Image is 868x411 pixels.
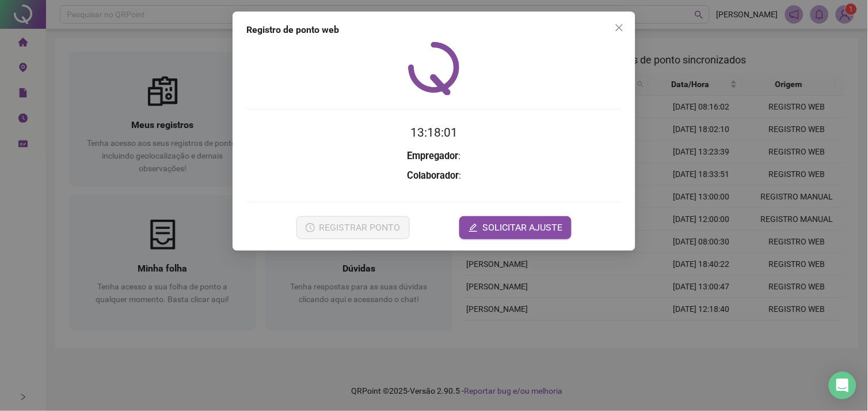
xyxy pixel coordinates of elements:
time: 13:18:01 [410,126,458,139]
span: edit [469,223,478,232]
span: close [615,23,624,32]
img: QRPoint [408,42,460,95]
div: Open Intercom Messenger [829,372,856,399]
div: Registro de ponto web [246,23,622,37]
strong: Empregador [408,150,459,161]
button: editSOLICITAR AJUSTE [459,216,572,239]
button: Close [610,18,629,37]
span: SOLICITAR AJUSTE [482,221,562,235]
strong: Colaborador [407,170,459,181]
h3: : [246,168,622,183]
button: REGISTRAR PONTO [296,216,410,239]
h3: : [246,149,622,164]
